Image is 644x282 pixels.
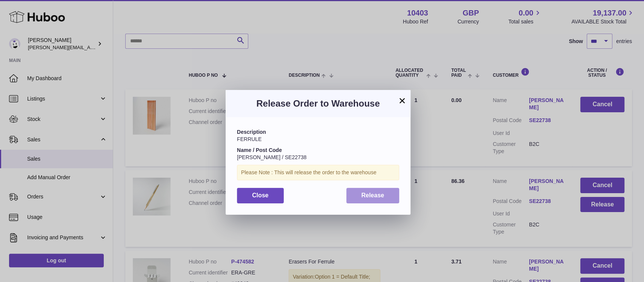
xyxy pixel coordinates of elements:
strong: Description [237,129,266,135]
div: Please Note : This will release the order to the warehouse [237,165,399,180]
button: Release [346,188,400,203]
span: Release [361,192,384,198]
span: Close [252,192,269,198]
span: FERRULE [237,136,261,142]
strong: Name / Post Code [237,147,282,153]
button: Close [237,188,284,203]
button: × [398,96,407,105]
h3: Release Order to Warehouse [237,98,399,110]
span: [PERSON_NAME] / SE22738 [237,154,306,160]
